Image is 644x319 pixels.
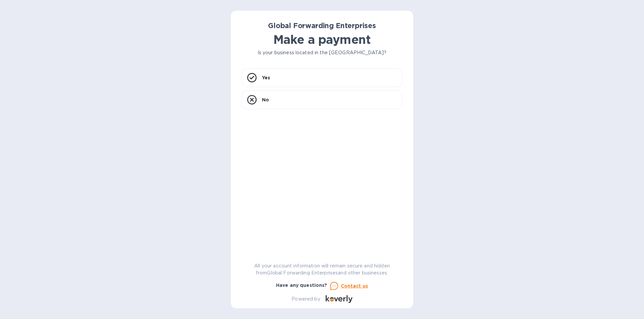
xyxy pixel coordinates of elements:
b: Have any questions? [276,283,327,288]
u: Contact us [341,283,368,289]
b: Global Forwarding Enterprises [268,21,376,30]
p: All your account information will remain secure and hidden from Global Forwarding Enterprises and... [241,262,402,276]
p: Is your business located in the [GEOGRAPHIC_DATA]? [241,49,402,56]
h1: Make a payment [241,32,402,47]
p: No [262,96,269,103]
p: Yes [262,74,270,81]
p: Powered by [291,296,320,303]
